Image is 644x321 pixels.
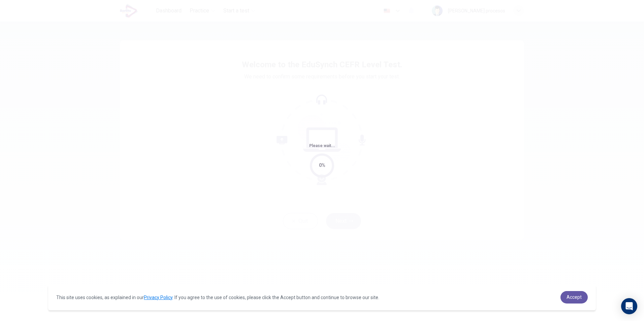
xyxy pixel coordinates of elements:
[144,295,172,300] a: Privacy Policy
[48,284,595,310] div: cookieconsent
[309,143,335,148] span: Please wait...
[621,298,637,314] div: Open Intercom Messenger
[56,295,379,300] span: This site uses cookies, as explained in our . If you agree to the use of cookies, please click th...
[319,162,325,169] div: 0%
[560,291,588,304] a: dismiss cookie message
[567,294,582,300] span: Accept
